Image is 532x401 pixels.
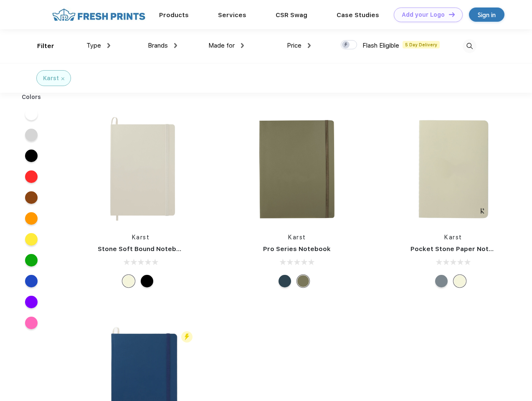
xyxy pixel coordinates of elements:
[86,42,101,49] span: Type
[435,275,448,287] div: Gray
[98,245,188,253] a: Stone Soft Bound Notebook
[463,39,476,53] img: desktop_search.svg
[287,42,301,49] span: Price
[308,43,311,48] img: dropdown.png
[181,331,193,343] img: flash_active_toggle.svg
[218,11,246,19] a: Services
[288,234,306,241] a: Karst
[449,12,455,17] img: DT
[241,43,244,48] img: dropdown.png
[453,275,466,287] div: Beige
[398,114,509,225] img: func=resize&h=266
[141,275,153,287] div: Black
[107,43,110,48] img: dropdown.png
[402,11,445,18] div: Add your Logo
[85,114,196,225] img: func=resize&h=266
[132,234,150,241] a: Karst
[276,11,307,19] a: CSR Swag
[208,42,235,49] span: Made for
[37,41,54,51] div: Filter
[159,11,189,19] a: Products
[15,93,48,102] div: Colors
[444,234,462,241] a: Karst
[241,114,352,225] img: func=resize&h=266
[297,275,309,287] div: Olive
[478,10,496,20] div: Sign in
[122,275,135,287] div: Beige
[469,8,504,22] a: Sign in
[403,41,440,48] span: 5 Day Delivery
[362,42,399,49] span: Flash Eligible
[263,245,331,253] a: Pro Series Notebook
[410,245,509,253] a: Pocket Stone Paper Notebook
[61,77,64,80] img: filter_cancel.svg
[279,275,291,287] div: Navy
[43,74,59,83] div: Karst
[148,42,168,49] span: Brands
[174,43,177,48] img: dropdown.png
[50,8,148,22] img: fo%20logo%202.webp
